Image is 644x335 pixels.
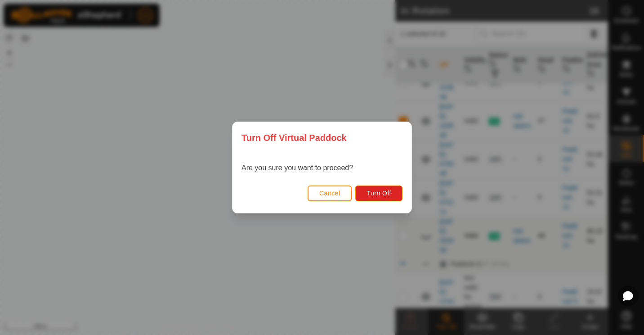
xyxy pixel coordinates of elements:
[367,190,391,197] span: Turn Off
[241,163,353,173] p: Are you sure you want to proceed?
[355,186,402,201] button: Turn Off
[241,131,347,145] span: Turn Off Virtual Paddock
[319,190,340,197] span: Cancel
[308,186,352,201] button: Cancel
